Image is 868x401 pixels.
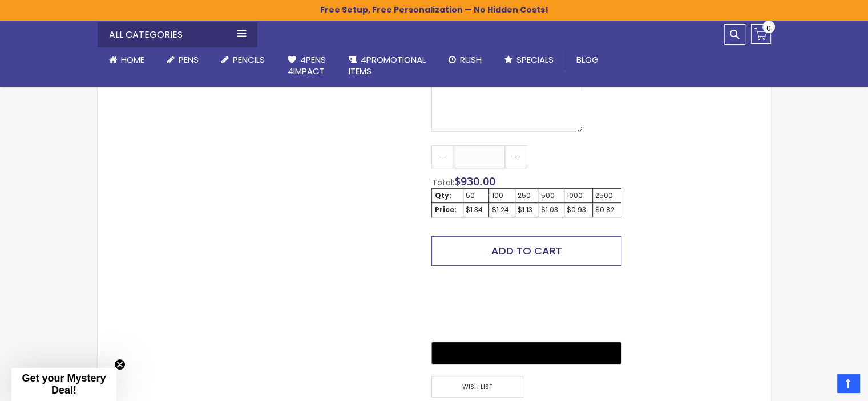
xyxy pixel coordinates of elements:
button: Buy with GPay [431,342,621,364]
a: Blog [565,47,610,72]
a: - [431,145,454,168]
div: All Categories [98,22,257,47]
a: 4PROMOTIONALITEMS [337,47,437,84]
div: 500 [540,191,561,200]
div: 2500 [595,191,619,200]
span: 4PROMOTIONAL ITEMS [349,54,426,77]
span: Pens [179,54,199,66]
a: + [504,145,527,168]
div: $1.13 [518,205,536,214]
span: Home [121,54,144,66]
span: Specials [516,54,554,66]
button: Add to Cart [431,236,621,266]
strong: Price: [434,205,456,214]
span: Rush [460,54,482,66]
div: $1.03 [540,205,561,214]
span: Blog [576,54,599,66]
span: Pencils [233,54,265,66]
div: $1.24 [491,205,512,214]
span: Total: [431,177,454,188]
div: Get your Mystery Deal!Close teaser [11,368,116,401]
span: Add to Cart [491,244,562,258]
div: $1.34 [466,205,486,214]
span: 4Pens 4impact [288,54,326,77]
div: 1000 [567,191,590,200]
span: Wish List [431,376,523,398]
strong: Qty: [434,191,451,200]
iframe: PayPal [431,274,621,334]
div: $0.93 [567,205,590,214]
a: Specials [493,47,565,72]
a: 0 [751,24,771,44]
div: 250 [518,191,536,200]
a: Pens [156,47,210,72]
span: 930.00 [460,173,495,189]
div: 100 [491,191,512,200]
div: $0.82 [595,205,619,214]
button: Close teaser [114,359,126,370]
a: 4Pens4impact [276,47,337,84]
a: Home [98,47,156,72]
span: Get your Mystery Deal! [22,372,106,396]
span: $ [454,173,495,189]
div: 50 [466,191,486,200]
span: 0 [766,23,771,34]
a: Wish List [431,376,526,398]
a: Pencils [210,47,276,72]
a: Rush [437,47,493,72]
